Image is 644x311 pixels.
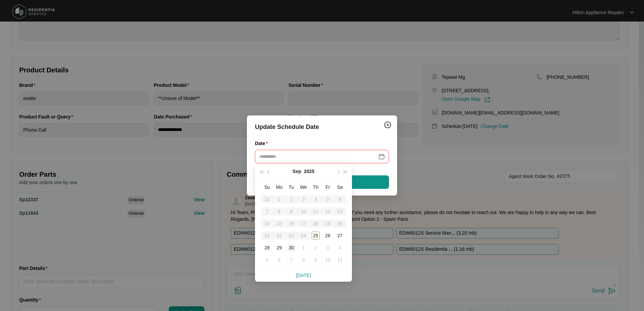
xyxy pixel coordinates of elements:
[273,242,285,254] td: 2025-09-29
[297,181,310,193] th: We
[304,165,314,178] button: 2025
[261,242,273,254] td: 2025-09-28
[263,244,271,252] div: 28
[273,181,285,193] th: Mo
[275,256,283,264] div: 6
[297,254,310,266] td: 2025-10-08
[285,254,297,266] td: 2025-10-07
[293,165,301,178] button: Sep
[322,181,334,193] th: Fr
[261,254,273,266] td: 2025-10-05
[336,232,344,240] div: 27
[334,242,346,254] td: 2025-10-04
[310,254,322,266] td: 2025-10-09
[324,244,332,252] div: 3
[275,244,283,252] div: 29
[312,256,320,264] div: 9
[334,181,346,193] th: Sa
[255,163,389,171] div: Please enter your date.
[310,242,322,254] td: 2025-10-02
[261,181,273,193] th: Su
[259,153,377,160] input: Date
[312,232,320,240] div: 25
[336,256,344,264] div: 11
[312,244,320,252] div: 2
[334,230,346,242] td: 2025-09-27
[299,256,308,264] div: 8
[299,244,308,252] div: 1
[310,230,322,242] td: 2025-09-25
[334,254,346,266] td: 2025-10-11
[336,244,344,252] div: 4
[263,256,271,264] div: 5
[322,242,334,254] td: 2025-10-03
[322,230,334,242] td: 2025-09-26
[255,140,270,147] label: Date
[285,242,297,254] td: 2025-09-30
[285,181,297,193] th: Tu
[273,254,285,266] td: 2025-10-06
[310,181,322,193] th: Th
[287,244,295,252] div: 30
[296,273,311,278] a: [DATE]
[287,256,295,264] div: 7
[324,232,332,240] div: 26
[382,119,393,130] button: Close
[384,121,392,129] img: closeCircle
[255,122,389,132] div: Update Schedule Date
[322,254,334,266] td: 2025-10-10
[324,256,332,264] div: 10
[297,242,310,254] td: 2025-10-01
